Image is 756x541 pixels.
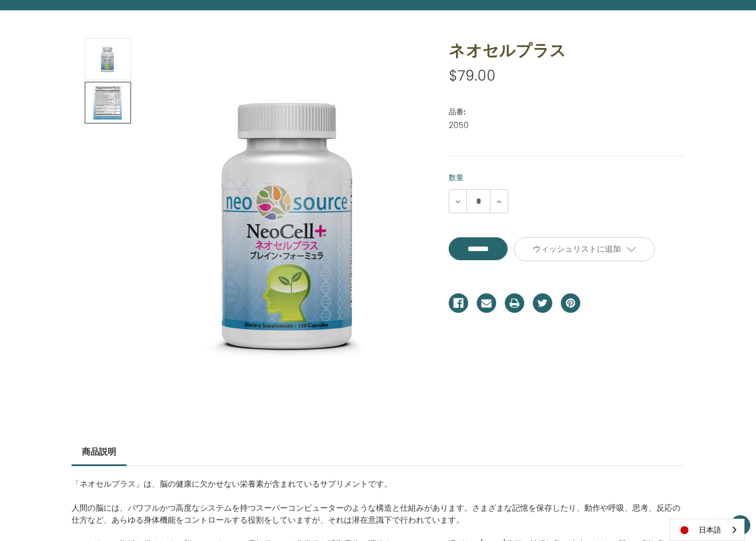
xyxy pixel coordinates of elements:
[533,244,621,254] span: ウィッシュリストに追加
[449,66,496,86] span: $79.00
[93,83,122,122] img: ネオセルプラス
[670,519,744,540] a: 日本語
[72,439,126,464] a: 商品説明
[72,478,684,490] p: 「ネオセルプラス」は、脳の健康に欠かせない栄養素が含まれているサプリメントです。
[505,293,524,313] a: プリント
[449,106,682,118] dt: 品番:
[670,519,745,541] div: Language
[145,84,432,370] img: ネオセルプラス
[449,38,684,62] h1: ネオセルプラス
[449,172,684,184] label: 数量
[449,120,684,132] dd: 2050
[670,519,745,541] aside: Language selected: 日本語
[93,40,122,78] img: ネオセルプラス
[514,237,655,261] a: ウィッシュリストに追加
[72,502,684,526] p: 人間の脳には、パワフルかつ高度なシステムを持つスーパーコンピューターのような構造と仕組みがあります。さまざまな記憶を保存したり、動作や呼吸、思考、反応の仕方など、あらゆる身体機能をコントロールす...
